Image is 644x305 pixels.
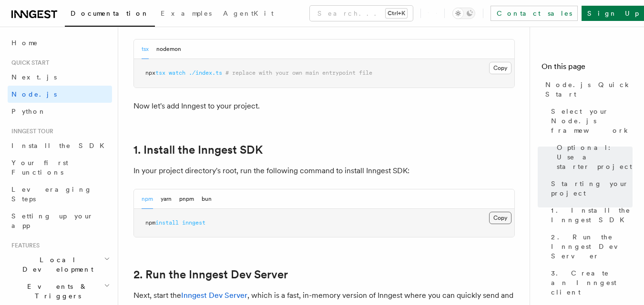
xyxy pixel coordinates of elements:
[217,3,279,26] a: AgentKit
[189,69,222,76] span: ./index.ts
[553,139,633,175] a: Optional: Use a starter project
[310,6,413,21] button: Search...Ctrl+K
[11,38,38,48] span: Home
[386,9,407,18] kbd: Ctrl+K
[11,73,57,81] span: Next.js
[133,143,263,157] a: 1. Install the Inngest SDK
[557,143,633,171] span: Optional: Use a starter project
[142,189,153,209] button: npm
[8,137,112,154] a: Install the SDK
[542,61,633,76] h4: On this page
[551,107,633,135] span: Select your Node.js framework
[547,228,633,265] a: 2. Run the Inngest Dev Server
[181,291,247,300] a: Inngest Dev Server
[8,181,112,207] a: Leveraging Steps
[133,268,288,281] a: 2. Run the Inngest Dev Server
[491,6,578,21] a: Contact sales
[8,251,112,278] button: Local Development
[452,8,475,19] button: Toggle dark mode
[489,62,511,74] button: Copy
[8,154,112,181] a: Your first Functions
[155,3,217,26] a: Examples
[133,164,515,177] p: In your project directory's root, run the following command to install Inngest SDK:
[489,212,511,224] button: Copy
[65,3,155,27] a: Documentation
[547,103,633,139] a: Select your Node.js framework
[8,128,53,135] span: Inngest tour
[8,242,40,249] span: Features
[8,34,112,51] a: Home
[155,69,165,76] span: tsx
[11,186,92,203] span: Leveraging Steps
[8,69,112,86] a: Next.js
[551,232,633,261] span: 2. Run the Inngest Dev Server
[11,108,46,115] span: Python
[145,219,155,226] span: npm
[169,69,185,76] span: watch
[11,90,57,98] span: Node.js
[542,76,633,103] a: Node.js Quick Start
[11,142,110,149] span: Install the SDK
[8,59,49,67] span: Quick start
[223,10,274,17] span: AgentKit
[545,80,633,99] span: Node.js Quick Start
[8,103,112,120] a: Python
[145,69,155,76] span: npx
[547,202,633,228] a: 1. Install the Inngest SDK
[161,189,172,209] button: yarn
[8,278,112,305] button: Events & Triggers
[8,207,112,234] a: Setting up your app
[8,255,104,274] span: Local Development
[202,189,212,209] button: bun
[551,179,633,198] span: Starting your project
[225,69,372,76] span: # replace with your own main entrypoint file
[156,39,181,59] button: nodemon
[8,282,104,301] span: Events & Triggers
[142,39,149,59] button: tsx
[161,10,212,17] span: Examples
[547,265,633,301] a: 3. Create an Inngest client
[182,219,205,226] span: inngest
[71,10,149,17] span: Documentation
[11,212,93,229] span: Setting up your app
[547,175,633,202] a: Starting your project
[11,159,68,176] span: Your first Functions
[551,268,633,297] span: 3. Create an Inngest client
[133,99,515,113] p: Now let's add Inngest to your project.
[179,189,194,209] button: pnpm
[8,86,112,103] a: Node.js
[551,206,633,225] span: 1. Install the Inngest SDK
[155,219,179,226] span: install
